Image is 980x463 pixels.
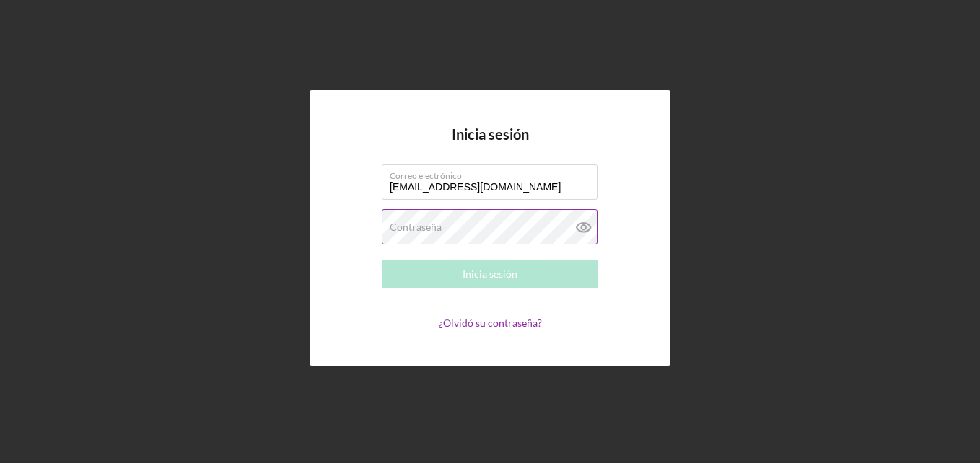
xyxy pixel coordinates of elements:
div: Inicia sesión [463,260,517,288]
a: ¿Olvidó su contraseña? [439,317,542,329]
button: Inicia sesión [382,260,598,288]
label: Contraseña [390,221,442,233]
h4: Inicia sesión [452,126,529,164]
label: Correo electrónico [390,165,598,181]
